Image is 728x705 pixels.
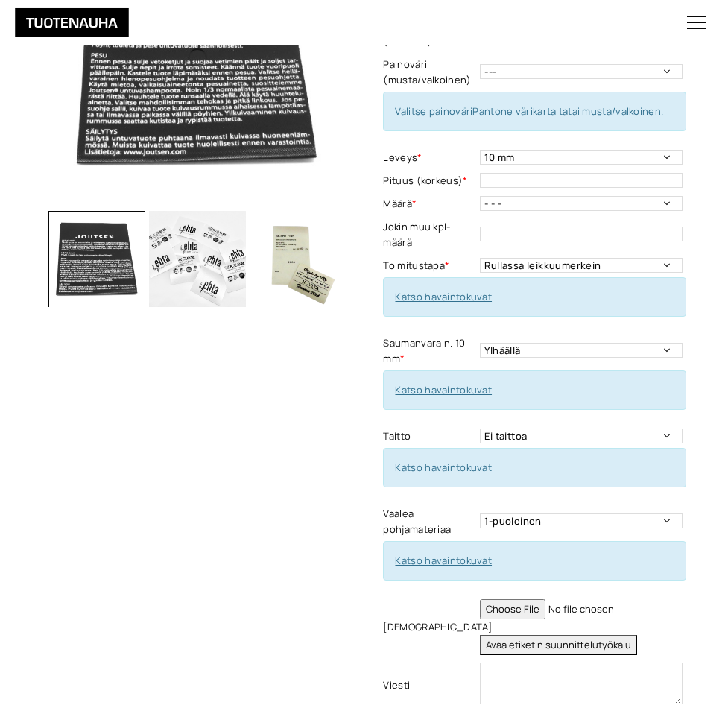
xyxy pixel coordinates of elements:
button: Avaa etiketin suunnittelutyökalu [480,635,637,655]
label: Viesti [383,677,476,693]
label: Leveys [383,150,476,165]
span: Valitse painoväri tai musta/valkoinen. [395,104,663,118]
label: Pituus (korkeus) [383,173,476,189]
label: Painoväri (musta/valkoinen) [383,57,476,88]
label: Toimitustapa [383,258,476,274]
label: Taitto [383,429,476,444]
label: [DEMOGRAPHIC_DATA] [383,619,476,635]
label: Määrä [383,196,476,212]
label: Saumanvara n. 10 mm [383,335,476,367]
a: Katso havaintokuvat [395,290,492,303]
a: Katso havaintokuvat [395,554,492,567]
label: Vaalea pohjamateriaali [383,506,476,537]
img: Polyestersatiini, kiiltävä 2 [149,211,246,308]
a: Pantone värikartalta [472,104,568,118]
label: Jokin muu kpl-määrä [383,219,476,250]
a: Katso havaintokuvat [395,383,492,396]
a: Katso havaintokuvat [395,461,492,474]
img: Polyestersatiini, kiiltävä 3 [250,211,346,308]
img: Tuotenauha Oy [15,7,129,37]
